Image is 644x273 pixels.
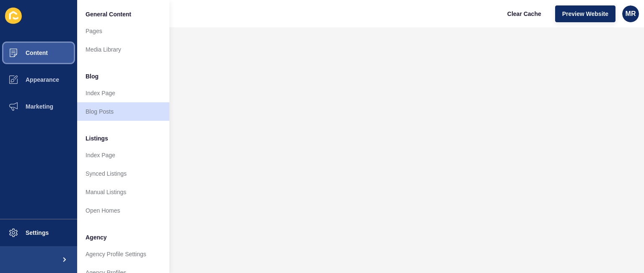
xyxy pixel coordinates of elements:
[500,5,548,22] button: Clear Cache
[77,201,169,220] a: Open Homes
[562,10,608,18] span: Preview Website
[77,146,169,164] a: Index Page
[77,84,169,102] a: Index Page
[626,10,636,18] span: MR
[77,164,169,183] a: Synced Listings
[77,245,169,263] a: Agency Profile Settings
[77,22,169,40] a: Pages
[507,10,541,18] span: Clear Cache
[77,102,169,121] a: Blog Posts
[77,40,169,59] a: Media Library
[86,72,99,81] span: Blog
[86,10,131,18] span: General Content
[86,134,108,143] span: Listings
[77,183,169,201] a: Manual Listings
[86,233,107,242] span: Agency
[555,5,615,22] button: Preview Website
